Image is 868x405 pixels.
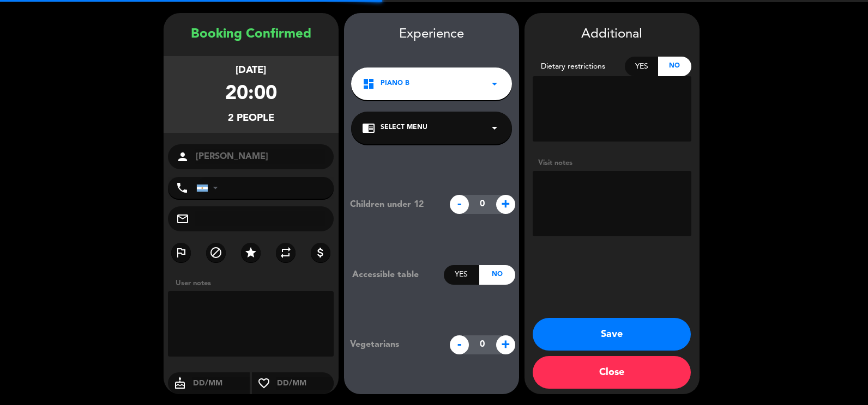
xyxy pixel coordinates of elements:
[658,57,691,76] div: No
[533,60,625,73] div: Dietary restrictions
[625,57,658,76] div: Yes
[496,335,515,354] span: +
[209,246,222,259] i: block
[228,111,274,126] div: 2 people
[533,318,691,351] button: Save
[176,181,189,194] i: phone
[176,212,189,225] i: mail_outline
[381,122,427,133] span: Select Menu
[192,377,250,390] input: DD/MM
[344,268,444,282] div: Accessible table
[164,24,339,45] div: Booking Confirmed
[252,377,276,390] i: favorite_border
[342,337,444,352] div: Vegetarians
[276,377,334,390] input: DD/MM
[444,265,479,285] div: Yes
[362,121,375,134] i: chrome_reader_mode
[496,195,515,214] span: +
[225,78,277,111] div: 20:00
[362,77,375,90] i: dashboard
[170,278,339,289] div: User notes
[344,24,519,45] div: Experience
[197,177,222,198] div: Argentina: +54
[488,121,501,134] i: arrow_drop_down
[342,198,444,212] div: Children under 12
[488,77,501,90] i: arrow_drop_down
[450,335,469,354] span: -
[450,195,469,214] span: -
[533,157,691,169] div: Visit notes
[176,150,189,163] i: person
[279,246,292,259] i: repeat
[533,356,691,389] button: Close
[533,24,691,45] div: Additional
[314,246,327,259] i: attach_money
[479,265,515,285] div: No
[174,246,188,259] i: outlined_flag
[381,78,409,89] span: PIANO B
[236,63,266,78] div: [DATE]
[168,377,192,390] i: cake
[244,246,257,259] i: star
